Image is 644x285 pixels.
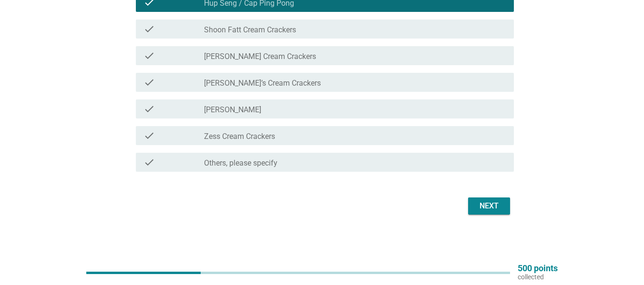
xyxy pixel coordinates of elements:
i: check [143,50,155,61]
label: [PERSON_NAME] [204,105,261,115]
p: 500 points [518,264,558,273]
p: collected [518,273,558,281]
i: check [143,103,155,115]
label: Others, please specify [204,158,277,168]
i: check [143,157,155,168]
i: check [143,77,155,88]
label: [PERSON_NAME]’s Cream Crackers [204,79,321,88]
label: Zess Cream Crackers [204,132,275,141]
label: [PERSON_NAME] Cream Crackers [204,52,316,61]
i: check [143,23,155,35]
i: check [143,130,155,141]
div: Next [476,200,502,212]
label: Shoon Fatt Cream Crackers [204,25,296,35]
button: Next [468,197,510,215]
